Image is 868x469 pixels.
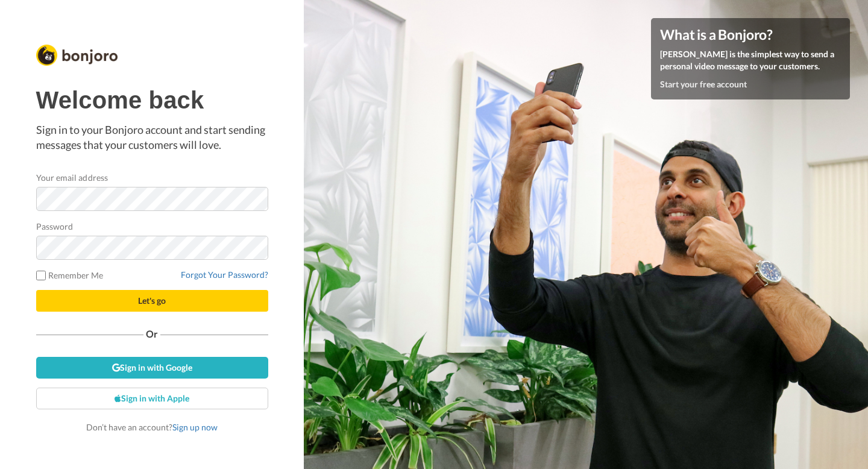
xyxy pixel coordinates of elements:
a: Sign in with Google [36,357,268,379]
span: Or [143,330,160,338]
label: Your email address [36,171,108,184]
h1: Welcome back [36,87,268,113]
a: Sign in with Apple [36,388,268,409]
a: Start your free account [660,79,747,89]
p: [PERSON_NAME] is the simplest way to send a personal video message to your customers. [660,48,841,72]
a: Forgot Your Password? [181,269,268,280]
span: Let's go [138,295,166,306]
a: Sign up now [172,422,218,432]
label: Password [36,220,74,233]
input: Remember Me [36,271,46,280]
h4: What is a Bonjoro? [660,27,841,42]
span: Don’t have an account? [86,422,218,432]
button: Let's go [36,290,268,312]
label: Remember Me [36,269,104,282]
p: Sign in to your Bonjoro account and start sending messages that your customers will love. [36,122,268,153]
